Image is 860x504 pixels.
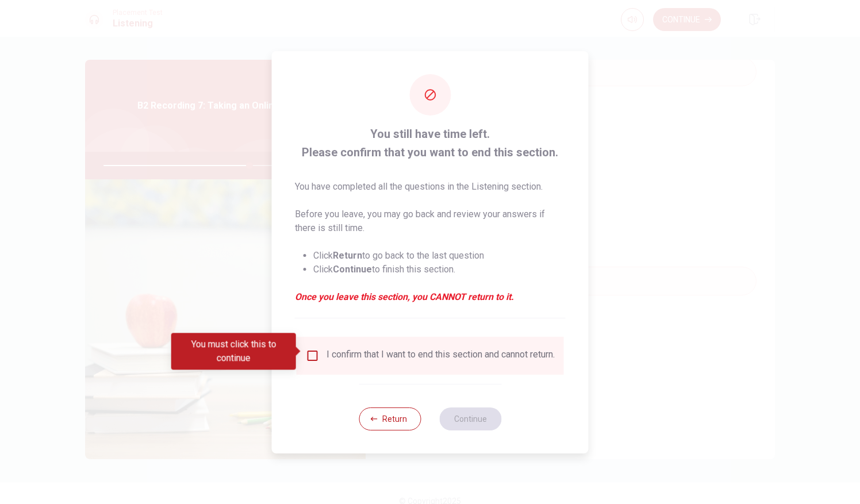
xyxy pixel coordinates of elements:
strong: Return [333,250,362,261]
strong: Continue [333,264,372,275]
li: Click to finish this section. [313,263,566,276]
p: You have completed all the questions in the Listening section. [295,180,566,194]
li: Click to go back to the last question [313,249,566,263]
span: You must click this to continue [306,349,320,363]
button: Continue [439,407,501,430]
p: Before you leave, you may go back and review your answers if there is still time. [295,207,566,235]
button: Return [359,407,421,430]
div: You must click this to continue [171,333,296,370]
div: I confirm that I want to end this section and cannot return. [327,349,555,363]
em: Once you leave this section, you CANNOT return to it. [295,290,566,304]
span: You still have time left. Please confirm that you want to end this section. [295,125,566,161]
